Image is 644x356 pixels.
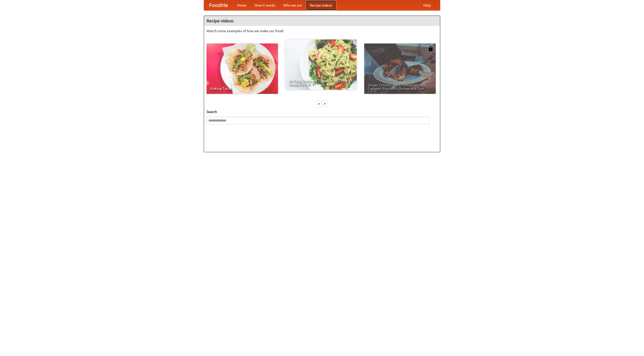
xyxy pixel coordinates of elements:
a: An Easy, Summery Tomato Pasta That's Ready for Fall [285,39,357,90]
span: An Easy, Summery Tomato Pasta That's Ready for Fall [289,79,353,86]
div: « [317,100,321,107]
a: Recipe videos [306,0,336,10]
h4: Recipe videos [204,16,440,26]
a: Help [419,0,435,10]
p: Watch some examples of how we make our food! [207,28,437,33]
a: How it works [251,0,279,10]
a: Making Tacos [207,44,278,94]
h5: Search [207,109,437,114]
img: 483408.png [428,46,433,51]
div: » [323,100,327,107]
a: FoodMe [204,0,233,10]
a: Who we are [279,0,306,10]
span: Making Tacos [210,87,274,90]
a: Home [233,0,251,10]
